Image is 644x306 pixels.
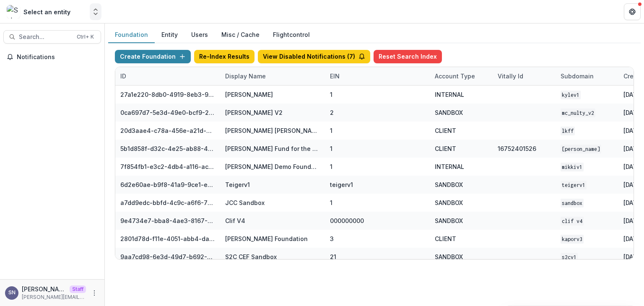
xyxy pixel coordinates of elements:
code: Clif V4 [561,217,584,226]
div: Teigerv1 [225,180,250,189]
div: Display Name [220,67,325,85]
button: View Disabled Notifications (7) [258,50,370,63]
div: 9aa7cd98-6e3d-49d7-b692-3e5f3d1facd4 [120,252,215,261]
div: 3 [330,234,334,243]
div: [PERSON_NAME] V2 [225,108,283,117]
button: Notifications [3,50,101,64]
div: teigerv1 [330,180,353,189]
div: Select an entity [23,8,70,16]
div: EIN [325,67,430,85]
div: INTERNAL [435,162,464,171]
button: Misc / Cache [215,27,266,43]
div: CLIENT [435,144,456,153]
div: 2 [330,108,334,117]
div: 27a1e220-8db0-4919-8eb3-9f29ee33f7b0 [120,90,215,99]
div: SANDBOX [435,198,463,207]
div: 1 [330,90,332,99]
code: lkff [561,127,575,135]
div: Ctrl + K [75,32,96,41]
p: Staff [70,285,86,293]
div: S2C CEF Sandbox [225,252,277,261]
code: sandbox [561,199,584,207]
div: Subdomain [556,67,618,85]
img: Select an entity [7,5,20,18]
div: ID [115,67,220,85]
div: Shawn Non-Profit [8,290,16,296]
div: 5b1d858f-d32c-4e25-ab88-434536713791 [120,144,215,153]
p: [PERSON_NAME] [22,285,66,293]
div: SANDBOX [435,252,463,261]
button: Get Help [624,3,641,20]
code: kaporv3 [561,235,584,244]
div: Display Name [220,72,271,80]
code: mikkiv1 [561,163,584,171]
p: [PERSON_NAME][EMAIL_ADDRESS][DOMAIN_NAME] [22,293,86,301]
code: s2cv1 [561,253,578,262]
div: 16752401526 [498,144,536,153]
div: 000000000 [330,216,364,225]
div: 0ca697d7-5e3d-49e0-bcf9-217f69e92d71 [120,108,215,117]
div: Clif V4 [225,216,245,225]
div: 20d3aae4-c78a-456e-a21d-91c97a6a725f [120,126,215,135]
button: Users [184,27,215,43]
div: Account Type [430,67,493,85]
button: Open entity switcher [90,3,101,20]
div: EIN [325,72,345,80]
button: Search... [3,30,101,44]
code: [PERSON_NAME] [561,145,601,153]
div: CLIENT [435,234,456,243]
div: JCC Sandbox [225,198,265,207]
a: Flightcontrol [273,30,310,39]
div: [PERSON_NAME] [225,90,273,99]
div: 2801d78d-f11e-4051-abb4-dab00da98882 [120,234,215,243]
div: [PERSON_NAME] [PERSON_NAME] Family Foundation [225,126,320,135]
code: kylev1 [561,91,581,99]
div: SANDBOX [435,180,463,189]
div: 1 [330,198,332,207]
div: [PERSON_NAME] Fund for the Blind [225,144,320,153]
div: ID [115,72,131,80]
div: 21 [330,252,336,261]
code: teigerv1 [561,181,587,189]
div: 1 [330,144,332,153]
div: 1 [330,162,332,171]
button: Create Foundation [115,50,191,63]
div: Vitally Id [493,72,528,80]
div: INTERNAL [435,90,464,99]
div: Vitally Id [493,67,556,85]
div: Subdomain [556,72,599,80]
code: mc_nulty_v2 [561,109,595,117]
div: [PERSON_NAME] Foundation [225,234,308,243]
button: More [89,288,99,298]
div: 7f854fb1-e3c2-4db4-a116-aca576521abc [120,162,215,171]
button: Reset Search Index [374,50,442,63]
button: Foundation [108,27,155,43]
div: SANDBOX [435,216,463,225]
div: 6d2e60ae-b9f8-41a9-9ce1-e608d0f20ec5 [120,180,215,189]
span: Search... [19,34,72,41]
span: Notifications [17,54,98,61]
div: [PERSON_NAME] Demo Foundation [225,162,320,171]
div: 9e4734e7-bba8-4ae3-8167-95d86cec7b4b [120,216,215,225]
button: Re-Index Results [194,50,254,63]
div: CLIENT [435,126,456,135]
div: Account Type [430,72,480,80]
button: Entity [155,27,184,43]
div: 1 [330,126,332,135]
div: a7dd9edc-bbfd-4c9c-a6f6-76d0743bf1cd [120,198,215,207]
div: SANDBOX [435,108,463,117]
